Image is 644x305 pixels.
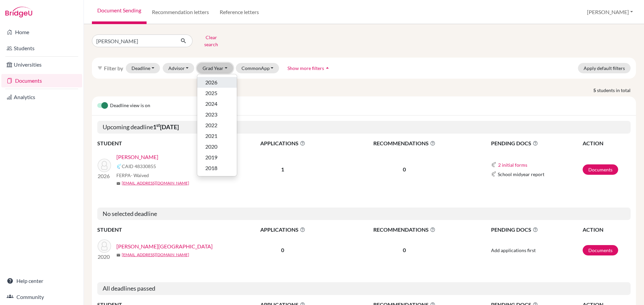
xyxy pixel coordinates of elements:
button: CommonApp [236,63,279,73]
a: Universities [1,58,82,71]
span: Deadline view is on [110,102,150,110]
span: Show more filters [287,65,324,71]
span: APPLICATIONS [232,226,334,234]
img: Patel, Milan [98,239,111,253]
span: School midyear report [498,171,544,178]
img: Common App logo [491,171,496,177]
span: - Waived [131,172,149,178]
p: 2020 [98,253,111,261]
img: Patel, Dev [98,159,111,172]
input: Find student by name... [92,34,175,47]
h5: No selected deadline [97,208,631,220]
span: APPLICATIONS [232,139,334,147]
a: Home [1,25,82,39]
a: [EMAIL_ADDRESS][DOMAIN_NAME] [122,252,189,258]
span: 2018 [205,164,217,172]
button: 2021 [197,131,237,141]
h5: Upcoming deadline [97,121,631,134]
a: Documents [583,164,618,175]
b: 1 [281,166,284,172]
div: Grad Year [197,74,237,176]
button: [PERSON_NAME] [584,6,636,18]
h5: All deadlines passed [97,282,631,295]
p: 0 [334,246,475,254]
span: mail [116,253,120,257]
sup: st [156,123,160,128]
a: Documents [583,245,618,255]
a: Community [1,290,82,304]
a: Help center [1,274,82,288]
span: students in total [597,87,636,94]
span: FERPA [116,172,149,179]
span: CAID 48330855 [122,163,156,170]
a: [EMAIL_ADDRESS][DOMAIN_NAME] [122,180,189,186]
span: RECOMMENDATIONS [334,139,475,147]
b: 1 [DATE] [153,123,179,131]
th: STUDENT [97,225,231,234]
th: STUDENT [97,139,231,148]
button: 2019 [197,152,237,163]
span: Add applications first [491,247,536,253]
button: Grad Year [197,63,233,73]
i: arrow_drop_up [324,65,331,71]
strong: 5 [593,87,597,94]
span: 2026 [205,78,217,86]
span: PENDING DOCS [491,226,582,234]
span: 2020 [205,143,217,151]
button: Show more filtersarrow_drop_up [282,63,336,73]
p: 2026 [98,172,111,180]
button: 2025 [197,88,237,98]
th: ACTION [582,139,631,148]
button: 2 initial forms [498,161,528,169]
img: Common App logo [116,164,122,169]
button: Apply default filters [578,63,631,73]
i: filter_list [97,65,103,71]
button: 2020 [197,141,237,152]
span: 2019 [205,153,217,161]
span: Filter by [104,65,123,71]
a: [PERSON_NAME][GEOGRAPHIC_DATA] [116,242,213,250]
a: Analytics [1,90,82,104]
button: 2018 [197,163,237,173]
a: Students [1,42,82,55]
span: mail [116,181,120,185]
span: PENDING DOCS [491,139,582,147]
span: RECOMMENDATIONS [334,226,475,234]
span: 2023 [205,110,217,119]
p: 0 [334,165,475,173]
img: Bridge-U [5,7,32,17]
button: Clear search [193,32,230,50]
a: [PERSON_NAME] [116,153,158,161]
button: Advisor [163,63,195,73]
span: 2024 [205,100,217,108]
span: 2025 [205,89,217,97]
button: 2023 [197,109,237,120]
img: Common App logo [491,162,496,167]
button: 2022 [197,120,237,131]
b: 0 [281,247,284,253]
button: 2026 [197,77,237,88]
span: 2021 [205,132,217,140]
span: 2022 [205,121,217,129]
a: Documents [1,74,82,87]
button: 2024 [197,98,237,109]
th: ACTION [582,225,631,234]
button: Deadline [126,63,160,73]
